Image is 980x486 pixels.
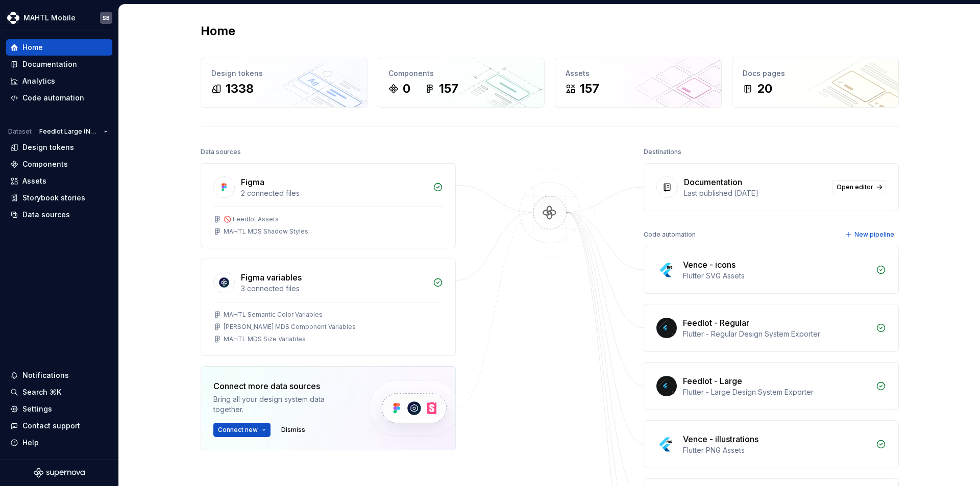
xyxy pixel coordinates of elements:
[6,367,112,383] button: Notifications
[224,215,279,223] div: 🚫 Feedlot Assets
[22,210,70,220] div: Data sources
[388,68,534,79] div: Components
[842,227,899,242] button: New pipeline
[22,370,69,380] div: Notifications
[6,73,112,89] a: Analytics
[683,387,870,397] div: Flutter - Large Design System Exporter
[39,127,100,136] span: Feedlot Large (New)
[34,468,85,478] svg: Supernova Logo
[277,423,310,437] button: Dismiss
[6,434,112,451] button: Help
[218,426,258,434] span: Connect new
[2,7,116,29] button: MAHTL MobileSB
[439,81,458,97] div: 157
[6,418,112,434] button: Contact support
[103,14,110,22] div: SB
[684,188,826,198] div: Last published [DATE]
[22,387,61,397] div: Search ⌘K
[7,12,19,24] img: 317a9594-9ec3-41ad-b59a-e557b98ff41d.png
[555,58,722,108] a: Assets157
[757,81,772,97] div: 20
[854,231,894,239] span: New pipeline
[22,76,55,86] div: Analytics
[644,145,681,159] div: Destinations
[6,90,112,106] a: Code automation
[224,227,308,236] div: MAHTL MDS Shadow Styles
[224,311,323,319] div: MAHTL Semantic Color Variables
[201,58,367,108] a: Design tokens1338
[281,426,305,434] span: Dismiss
[22,193,85,203] div: Storybook stories
[837,183,873,191] span: Open editor
[683,317,749,329] div: Feedlot - Regular
[6,384,112,400] button: Search ⌘K
[213,394,351,415] div: Bring all your design system data together.
[241,284,427,294] div: 3 connected files
[201,163,456,248] a: Figma2 connected files🚫 Feedlot AssetsMAHTL MDS Shadow Styles
[732,58,899,108] a: Docs pages20
[684,176,742,188] div: Documentation
[201,145,241,159] div: Data sources
[22,93,84,103] div: Code automation
[6,173,112,189] a: Assets
[683,433,758,445] div: Vence - illustrations
[22,142,74,152] div: Design tokens
[743,68,888,79] div: Docs pages
[378,58,545,108] a: Components0157
[683,271,870,281] div: Flutter SVG Assets
[22,421,80,431] div: Contact support
[683,375,742,387] div: Feedlot - Large
[35,124,112,139] button: Feedlot Large (New)
[22,176,46,186] div: Assets
[6,156,112,172] a: Components
[224,323,356,331] div: [PERSON_NAME] MDS Component Variables
[201,259,456,356] a: Figma variables3 connected filesMAHTL Semantic Color Variables[PERSON_NAME] MDS Component Variabl...
[23,13,76,23] div: MAHTL Mobile
[213,380,351,392] div: Connect more data sources
[403,81,410,97] div: 0
[683,329,870,339] div: Flutter - Regular Design System Exporter
[566,68,711,79] div: Assets
[644,227,696,242] div: Code automation
[6,139,112,156] a: Design tokens
[241,271,302,284] div: Figma variables
[22,404,52,414] div: Settings
[211,68,357,79] div: Design tokens
[22,159,68,169] div: Components
[683,445,870,455] div: Flutter PNG Assets
[241,188,427,198] div: 2 connected files
[6,190,112,206] a: Storybook stories
[6,207,112,223] a: Data sources
[226,81,254,97] div: 1338
[213,423,271,437] button: Connect new
[6,39,112,56] a: Home
[8,127,32,136] div: Dataset
[580,81,599,97] div: 157
[683,259,736,271] div: Vence - icons
[6,401,112,417] a: Settings
[6,56,112,72] a: Documentation
[201,23,235,39] h2: Home
[22,438,39,448] div: Help
[22,42,43,53] div: Home
[22,59,77,69] div: Documentation
[224,335,306,343] div: MAHTL MDS Size Variables
[241,176,264,188] div: Figma
[832,180,886,194] a: Open editor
